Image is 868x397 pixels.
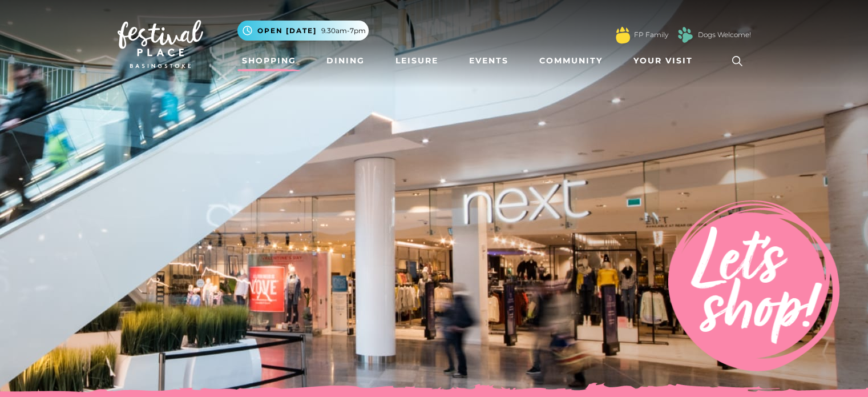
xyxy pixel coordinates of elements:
[257,26,317,36] span: Open [DATE]
[634,30,668,40] a: FP Family
[237,50,301,71] a: Shopping
[629,50,703,71] a: Your Visit
[391,50,443,71] a: Leisure
[237,21,369,41] button: Open [DATE] 9.30am-7pm
[465,50,513,71] a: Events
[698,30,751,40] a: Dogs Welcome!
[633,55,693,67] span: Your Visit
[535,50,607,71] a: Community
[118,20,203,68] img: Festival Place Logo
[322,50,369,71] a: Dining
[321,26,366,36] span: 9.30am-7pm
